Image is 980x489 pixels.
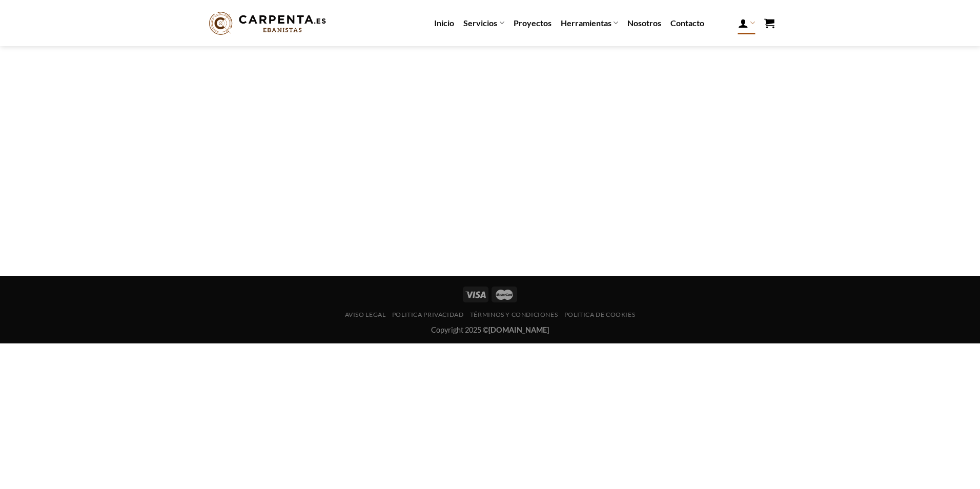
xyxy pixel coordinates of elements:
img: Carpenta.es [206,9,330,37]
a: Politica de cookies [564,311,636,318]
span: Obligatorio [420,114,423,125]
strong: [DOMAIN_NAME] [488,325,549,334]
div: Copyright 2025 © [206,324,774,336]
label: Nombre de usuario o correo electronico [375,69,605,81]
a: Proyectos [514,14,552,32]
a: ¿Has olvidado tu contraseña? [375,218,605,230]
a: Servicios [463,13,504,33]
a: Contacto [670,14,704,32]
a: Inicio [434,14,454,32]
a: Aviso legal [345,311,386,318]
span: Mantenerme conectado [393,165,605,177]
a: Nosotros [627,14,661,32]
a: Registro [495,181,605,206]
a: Politica privacidad [392,311,464,318]
a: Herramientas [561,13,618,33]
input: Iniciar sesión [375,181,485,206]
span: Obligatorio [518,70,521,81]
a: Términos y condiciones [470,311,558,318]
label: Contraseña [375,113,605,125]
